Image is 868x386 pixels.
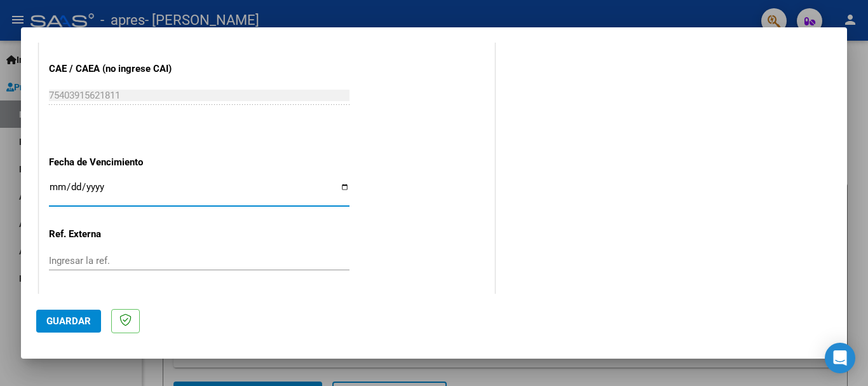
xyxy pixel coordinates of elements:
button: Guardar [36,310,101,333]
div: Open Intercom Messenger [825,343,855,373]
p: N° Liquidación [49,292,180,307]
p: Ref. Externa [49,227,180,242]
p: CAE / CAEA (no ingrese CAI) [49,62,180,76]
span: Guardar [46,315,91,327]
p: Fecha de Vencimiento [49,155,180,170]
